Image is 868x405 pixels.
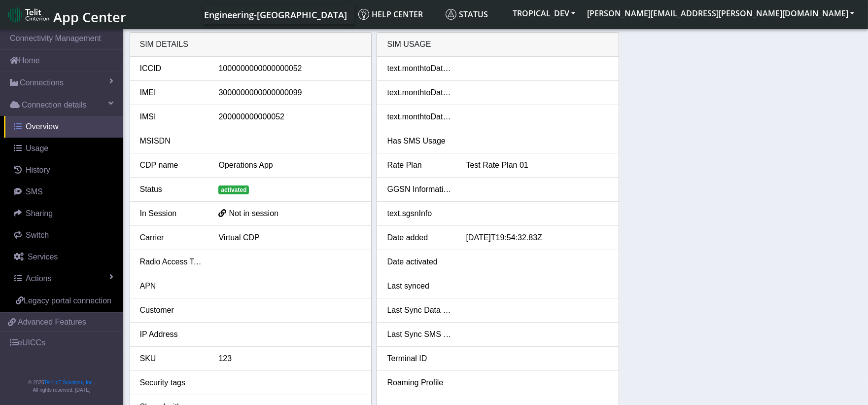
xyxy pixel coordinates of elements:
span: Legacy portal connection [24,296,111,305]
div: text.sgsnInfo [380,208,458,220]
span: Connection details [22,99,87,111]
span: App Center [53,8,126,26]
a: Status [442,4,507,24]
div: Operations App [211,159,369,171]
span: Sharing [26,209,53,218]
div: Radio Access Tech [133,256,211,268]
img: status.svg [446,9,456,20]
div: 123 [211,353,369,365]
div: APN [133,280,211,292]
div: CDP name [133,159,211,171]
div: text.monthtoDateData [380,63,458,74]
div: Last Sync SMS Usage [380,329,458,340]
div: Has SMS Usage [380,135,458,147]
span: Connections [20,77,64,89]
span: Services [28,253,58,261]
div: GGSN Information [380,184,458,195]
span: Status [446,9,488,20]
span: activated [218,185,249,194]
img: knowledge.svg [358,9,369,20]
div: Security tags [133,377,211,389]
span: Help center [358,9,423,20]
span: Actions [26,274,51,283]
div: text.monthtoDateVoice [380,111,458,123]
span: Engineering-[GEOGRAPHIC_DATA] [204,9,347,21]
div: Rate Plan [380,159,458,171]
span: History [26,166,50,174]
a: Help center [354,4,442,24]
div: MSISDN [133,135,211,147]
div: 200000000000052 [211,111,369,123]
div: Test Rate Plan 01 [458,159,616,171]
div: Status [133,184,211,195]
div: Date activated [380,256,458,268]
span: Advanced Features [18,316,86,328]
span: SMS [26,187,43,196]
div: Carrier [133,232,211,244]
img: logo-telit-cinterion-gw-new.png [8,7,49,23]
button: [PERSON_NAME][EMAIL_ADDRESS][PERSON_NAME][DOMAIN_NAME] [581,4,860,22]
div: Customer [133,304,211,316]
a: Overview [4,116,123,138]
a: Your current platform instance [204,4,347,24]
a: Services [4,246,123,268]
div: Virtual CDP [211,232,369,244]
div: ICCID [133,63,211,74]
div: Terminal ID [380,353,458,365]
div: IMSI [133,111,211,123]
div: 1000000000000000052 [211,63,369,74]
a: Sharing [4,203,123,224]
div: SIM Usage [377,33,619,57]
div: SIM details [130,33,372,57]
a: History [4,159,123,181]
span: Overview [26,122,59,131]
div: IMEI [133,87,211,99]
span: Switch [26,231,49,239]
a: Telit IoT Solutions, Inc. [44,380,94,385]
div: text.monthtoDateSms [380,87,458,99]
div: Roaming Profile [380,377,458,389]
a: Actions [4,268,123,290]
span: Usage [26,144,48,152]
div: 3000000000000000099 [211,87,369,99]
div: SKU [133,353,211,365]
span: Not in session [229,209,278,218]
button: TROPICAL_DEV [507,4,581,22]
a: Switch [4,224,123,246]
div: [DATE]T19:54:32.83Z [458,232,616,244]
div: Last Sync Data Usage [380,304,458,316]
a: App Center [8,4,125,25]
a: Usage [4,138,123,159]
a: SMS [4,181,123,203]
div: In Session [133,208,211,220]
div: Date added [380,232,458,244]
div: Last synced [380,280,458,292]
div: IP Address [133,329,211,340]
